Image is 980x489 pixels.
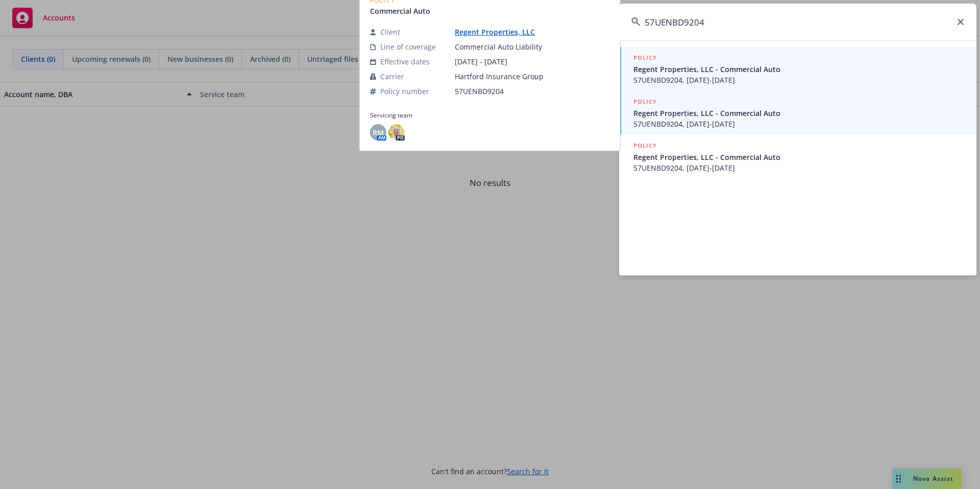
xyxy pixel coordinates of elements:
[633,162,964,173] span: 57UENBD9204, [DATE]-[DATE]
[633,75,964,85] span: 57UENBD9204, [DATE]-[DATE]
[633,97,657,107] h5: POLICY
[619,135,976,179] a: POLICYRegent Properties, LLC - Commercial Auto57UENBD9204, [DATE]-[DATE]
[633,108,964,119] span: Regent Properties, LLC - Commercial Auto
[619,47,976,91] a: POLICYRegent Properties, LLC - Commercial Auto57UENBD9204, [DATE]-[DATE]
[633,64,964,75] span: Regent Properties, LLC - Commercial Auto
[633,119,964,129] span: 57UENBD9204, [DATE]-[DATE]
[633,152,964,162] span: Regent Properties, LLC - Commercial Auto
[619,91,976,135] a: POLICYRegent Properties, LLC - Commercial Auto57UENBD9204, [DATE]-[DATE]
[633,53,657,63] h5: POLICY
[633,141,657,151] h5: POLICY
[619,4,976,40] input: Search...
